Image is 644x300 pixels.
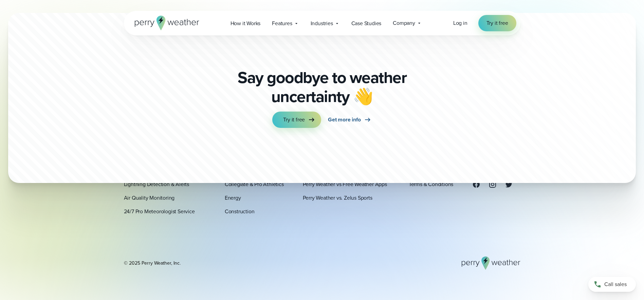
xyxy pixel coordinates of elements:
a: Air Quality Monitoring [124,194,175,202]
span: Industries [311,19,333,28]
a: Try it free [478,15,516,31]
span: Get more info [328,116,361,124]
a: 24/7 Pro Meteorologist Service [124,207,195,216]
a: Construction [225,207,255,216]
a: Collegiate & Pro Athletics [225,180,284,188]
span: How it Works [231,19,261,28]
span: Company [393,19,415,27]
span: Case Studies [351,19,382,28]
a: How it Works [225,16,266,30]
a: Terms & Conditions [409,180,453,188]
p: Say goodbye to weather uncertainty 👋 [235,68,409,106]
a: Perry Weather vs. Zelus Sports [303,194,372,202]
div: © 2025 Perry Weather, Inc. [124,260,181,267]
a: Lightning Detection & Alerts [124,180,189,188]
a: Try it free [272,112,321,128]
span: Try it free [486,19,508,27]
a: Energy [225,194,241,202]
span: Call sales [604,280,627,288]
a: Call sales [588,277,636,292]
span: Try it free [283,116,305,124]
span: Features [272,19,292,28]
a: Perry Weather vs Free Weather Apps [303,180,387,188]
a: Log in [453,19,467,27]
a: Get more info [328,112,371,128]
a: Case Studies [346,16,387,30]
